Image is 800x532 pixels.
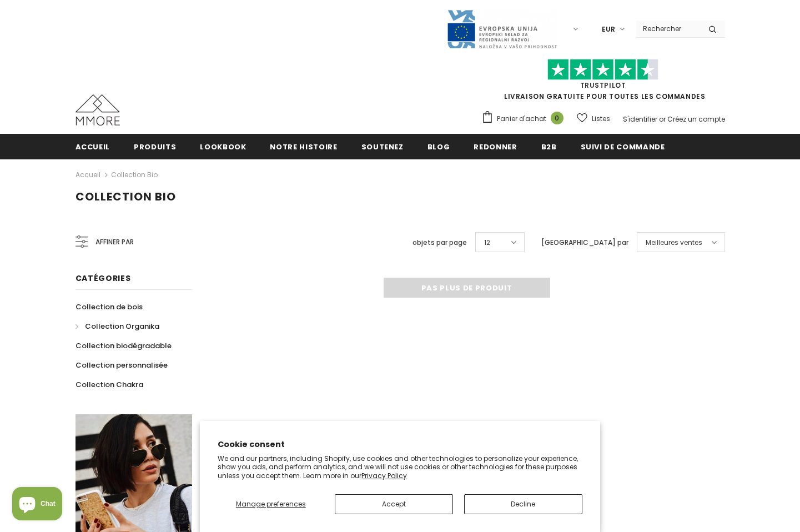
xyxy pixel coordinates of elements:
input: Search Site [636,21,700,37]
span: Lookbook [200,142,246,152]
span: EUR [602,24,615,35]
p: We and our partners, including Shopify, use cookies and other technologies to personalize your ex... [218,454,582,480]
a: Lookbook [200,134,246,159]
span: Meilleures ventes [646,237,702,248]
img: Faites confiance aux étoiles pilotes [547,59,658,81]
span: LIVRAISON GRATUITE POUR TOUTES LES COMMANDES [481,64,725,101]
label: objets par page [412,237,467,248]
a: Suivi de commande [581,134,665,159]
a: Collection Chakra [76,375,143,394]
a: Panier d'achat 0 [481,111,569,127]
span: Produits [134,142,176,152]
span: Manage preferences [236,499,306,509]
span: Notre histoire [270,142,337,152]
span: 0 [551,112,563,124]
span: 12 [484,237,490,248]
span: soutenez [361,142,404,152]
span: Collection biodégradable [76,340,172,351]
span: Suivi de commande [581,142,665,152]
inbox-online-store-chat: Shopify online store chat [9,487,66,523]
span: Collection Chakra [76,379,143,390]
a: soutenez [361,134,404,159]
a: Collection personnalisée [76,355,168,375]
span: Accueil [76,142,110,152]
a: Blog [427,134,450,159]
a: Redonner [474,134,517,159]
a: Javni Razpis [446,24,557,33]
span: Collection de bois [76,302,143,312]
button: Accept [335,494,453,514]
a: B2B [541,134,557,159]
img: Cas MMORE [76,94,120,126]
span: B2B [541,142,557,152]
span: Collection Bio [76,189,176,204]
span: or [659,114,666,124]
span: Collection Organika [85,321,159,332]
span: Redonner [474,142,517,152]
span: Listes [592,113,610,124]
label: [GEOGRAPHIC_DATA] par [541,237,628,248]
a: Collection de bois [76,297,143,317]
a: Listes [577,109,610,128]
a: Collection Bio [111,170,158,179]
a: Collection Organika [76,317,159,336]
a: TrustPilot [580,81,626,90]
button: Decline [464,494,582,514]
a: Notre histoire [270,134,337,159]
span: Affiner par [95,236,134,248]
a: Accueil [76,134,110,159]
a: S'identifier [623,114,657,124]
img: Javni Razpis [446,9,557,49]
a: Collection biodégradable [76,336,172,355]
span: Catégories [76,273,131,284]
a: Créez un compte [667,114,725,124]
a: Accueil [76,168,100,182]
span: Panier d'achat [497,113,546,124]
span: Collection personnalisée [76,360,168,370]
a: Produits [134,134,176,159]
h2: Cookie consent [218,439,582,450]
button: Manage preferences [218,494,324,514]
a: Privacy Policy [361,471,407,480]
span: Blog [427,142,450,152]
